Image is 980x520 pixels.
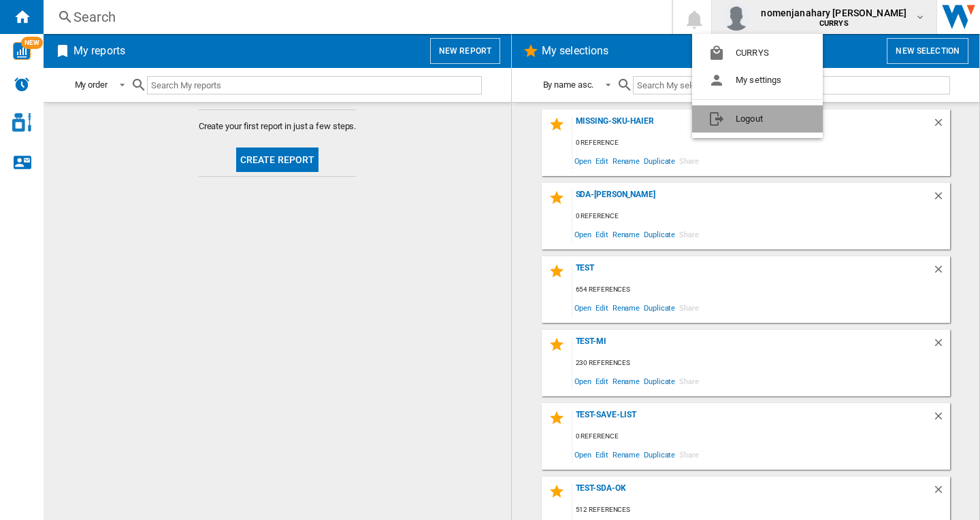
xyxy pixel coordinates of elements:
[692,67,823,94] button: My settings
[692,39,823,67] button: CURRYS
[692,105,823,133] button: Logout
